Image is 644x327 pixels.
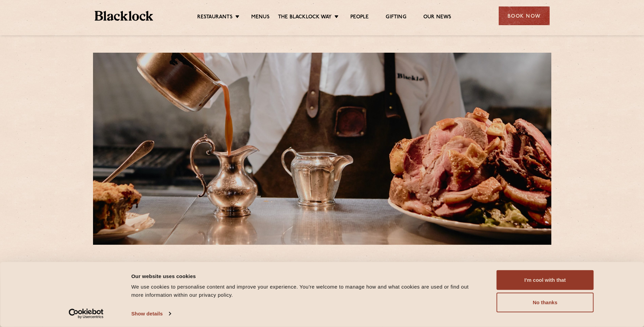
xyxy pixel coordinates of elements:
[499,6,550,25] div: Book Now
[131,309,171,319] a: Show details
[95,11,153,21] img: BL_Textured_Logo-footer-cropped.svg
[251,14,270,21] a: Menus
[497,293,594,312] button: No thanks
[131,283,481,299] div: We use cookies to personalise content and improve your experience. You're welcome to manage how a...
[350,14,369,21] a: People
[386,14,406,21] a: Gifting
[497,270,594,290] button: I'm cool with that
[278,14,332,21] a: The Blacklock Way
[56,309,116,319] a: Usercentrics Cookiebot - opens in a new window
[423,14,452,21] a: Our News
[131,272,481,280] div: Our website uses cookies
[197,14,233,21] a: Restaurants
